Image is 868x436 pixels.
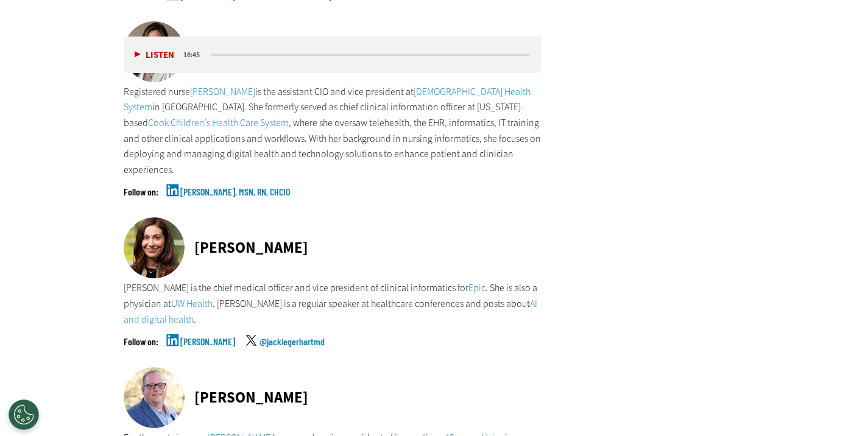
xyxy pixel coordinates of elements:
a: UW Health [171,297,213,310]
a: AI and digital health [124,297,537,326]
button: Listen [135,51,174,60]
div: [PERSON_NAME] [194,390,308,405]
a: Epic [468,281,485,294]
a: @jackiegerhartmd [259,337,325,367]
div: duration [182,49,209,60]
img: Joe Velderman [124,367,185,428]
a: [PERSON_NAME], MSN, RN, CHCIO [180,187,290,217]
button: Open Preferences [9,399,39,430]
img: Charity Darnell [124,21,185,82]
div: [PERSON_NAME] [194,240,308,255]
p: [PERSON_NAME] is the chief medical officer and vice president of clinical informatics for . She i... [124,280,542,327]
img: Dr. Jackie Gerhart [124,217,185,278]
a: [PERSON_NAME] [180,337,235,367]
a: Cook Children’s Health Care System [148,116,289,129]
p: Registered nurse is the assistant CIO and vice president at in [GEOGRAPHIC_DATA]. She formerly se... [124,84,542,178]
a: [PERSON_NAME] [190,85,255,98]
div: media player [124,37,542,73]
div: Cookies Settings [9,399,39,430]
